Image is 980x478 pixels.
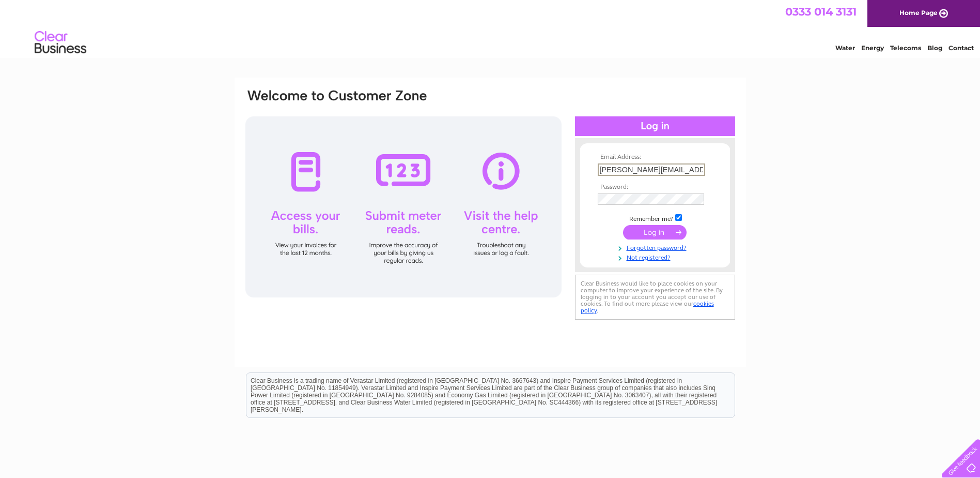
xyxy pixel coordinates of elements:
[575,275,735,320] div: Clear Business would like to place cookies on your computer to improve your experience of the sit...
[598,242,715,252] a: Forgotten password?
[34,27,87,58] img: logo.png
[595,154,715,161] th: Email Address:
[581,300,714,314] a: cookies policy
[246,6,735,50] div: Clear Business is a trading name of Verastar Limited (registered in [GEOGRAPHIC_DATA] No. 3667643...
[623,225,687,240] input: Submit
[927,44,942,52] a: Blog
[861,44,884,52] a: Energy
[890,44,921,52] a: Telecoms
[948,44,974,52] a: Contact
[598,252,715,262] a: Not registered?
[785,5,857,18] a: 0333 014 3131
[595,213,715,223] td: Remember me?
[835,44,855,52] a: Water
[595,184,715,191] th: Password:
